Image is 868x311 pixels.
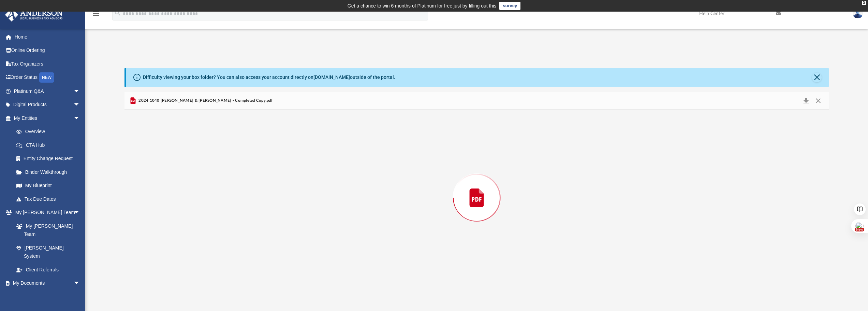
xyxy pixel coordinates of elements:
a: Platinum Q&Aarrow_drop_down [5,84,90,98]
a: Overview [10,125,90,139]
a: My Documentsarrow_drop_down [5,277,87,290]
span: arrow_drop_down [73,277,87,291]
a: Online Ordering [5,44,90,57]
button: Close [812,73,822,82]
a: [PERSON_NAME] System [10,241,87,263]
span: arrow_drop_down [73,111,87,125]
span: 2024 1040 [PERSON_NAME] & [PERSON_NAME] - Completed Copy.pdf [137,98,273,104]
a: Binder Walkthrough [10,165,90,179]
a: survey [499,2,520,10]
div: NEW [39,72,54,83]
a: Tax Due Dates [10,192,90,206]
a: Home [5,30,90,44]
a: My [PERSON_NAME] Teamarrow_drop_down [5,206,87,220]
a: Digital Productsarrow_drop_down [5,98,90,112]
button: Download [800,96,812,105]
img: Anderson Advisors Platinum Portal [3,8,65,22]
button: Close [812,96,824,105]
span: arrow_drop_down [73,98,87,112]
a: Tax Organizers [5,57,90,71]
span: arrow_drop_down [73,206,87,220]
a: My [PERSON_NAME] Team [10,219,84,241]
div: close [862,1,866,5]
img: User Pic [853,9,863,18]
a: My Blueprint [10,179,87,193]
a: Client Referrals [10,263,87,277]
a: menu [92,13,100,18]
a: Entity Change Request [10,152,90,166]
span: arrow_drop_down [73,84,87,98]
a: My Entitiesarrow_drop_down [5,111,90,125]
div: Get a chance to win 6 months of Platinum for free just by filling out this [348,2,497,10]
div: Preview [124,92,829,286]
div: Difficulty viewing your box folder? You can also access your account directly on outside of the p... [143,74,395,81]
a: CTA Hub [10,138,90,152]
a: [DOMAIN_NAME] [313,74,350,80]
a: Order StatusNEW [5,71,90,85]
i: menu [92,10,100,18]
i: search [114,9,121,17]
